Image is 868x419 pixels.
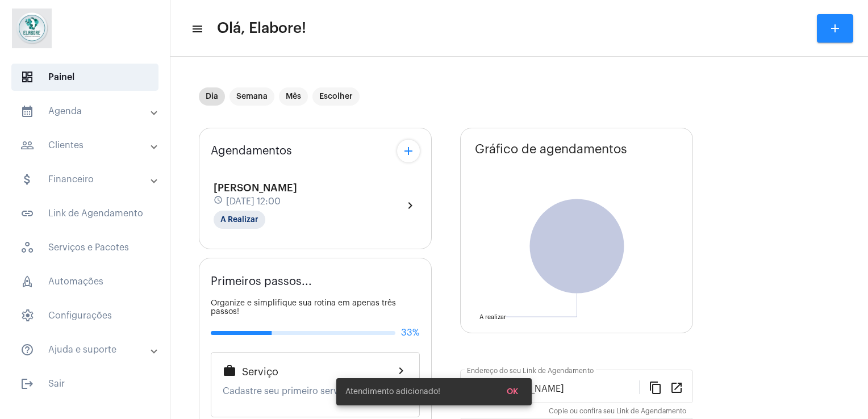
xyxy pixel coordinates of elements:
[649,380,662,394] mat-icon: content_copy
[20,104,152,118] mat-panel-title: Agenda
[20,343,34,357] mat-icon: sidenav icon
[20,207,34,220] mat-icon: sidenav icon
[214,183,297,193] span: [PERSON_NAME]
[11,200,158,227] span: Link de Agendamento
[828,22,842,35] mat-icon: add
[475,143,627,156] span: Gráfico de agendamentos
[11,234,158,261] span: Serviços e Pacotes
[217,19,306,37] span: Olá, Elabore!
[401,328,420,338] span: 33%
[312,87,360,106] mat-chip: Escolher
[467,384,640,394] input: Link
[11,370,158,397] span: Sair
[7,132,170,159] mat-expansion-panel-header: sidenav iconClientes
[11,64,158,91] span: Painel
[20,241,34,254] span: sidenav icon
[394,364,408,378] mat-icon: chevron_right
[498,382,527,402] button: OK
[20,173,152,186] mat-panel-title: Financeiro
[7,98,170,125] mat-expansion-panel-header: sidenav iconAgenda
[199,87,225,106] mat-chip: Dia
[20,309,34,322] span: sidenav icon
[226,196,281,207] span: [DATE] 12:00
[20,275,34,288] span: sidenav icon
[549,408,686,416] mat-hint: Copie ou confira seu Link de Agendamento
[11,268,158,295] span: Automações
[242,366,278,378] span: Serviço
[211,145,292,157] span: Agendamentos
[20,139,34,152] mat-icon: sidenav icon
[20,377,34,391] mat-icon: sidenav icon
[223,386,408,396] p: Cadastre seu primeiro serviço.
[7,166,170,193] mat-expansion-panel-header: sidenav iconFinanceiro
[20,173,34,186] mat-icon: sidenav icon
[279,87,308,106] mat-chip: Mês
[20,139,152,152] mat-panel-title: Clientes
[211,299,396,316] span: Organize e simplifique sua rotina em apenas três passos!
[20,104,34,118] mat-icon: sidenav icon
[402,144,415,158] mat-icon: add
[479,314,506,320] text: A realizar
[403,199,417,212] mat-icon: chevron_right
[11,302,158,329] span: Configurações
[214,195,224,208] mat-icon: schedule
[229,87,274,106] mat-chip: Semana
[9,6,55,51] img: 4c6856f8-84c7-1050-da6c-cc5081a5dbaf.jpg
[211,275,312,288] span: Primeiros passos...
[670,380,683,394] mat-icon: open_in_new
[191,22,202,36] mat-icon: sidenav icon
[507,388,518,396] span: OK
[20,70,34,84] span: sidenav icon
[223,364,236,378] mat-icon: work
[345,386,440,397] span: Atendimento adicionado!
[20,343,152,357] mat-panel-title: Ajuda e suporte
[7,336,170,363] mat-expansion-panel-header: sidenav iconAjuda e suporte
[214,211,265,229] mat-chip: A Realizar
